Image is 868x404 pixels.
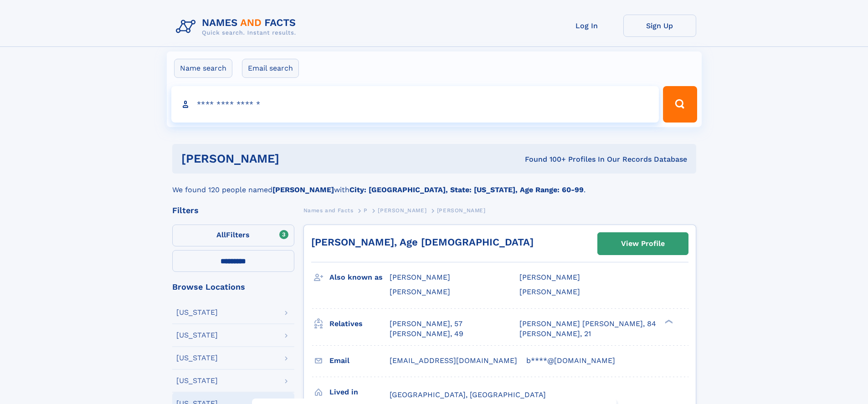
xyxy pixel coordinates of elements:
a: [PERSON_NAME] [PERSON_NAME], 84 [519,319,656,329]
div: [US_STATE] [176,354,218,362]
a: Sign Up [623,15,696,37]
span: [PERSON_NAME] [437,207,486,214]
div: ❯ [663,318,673,324]
a: P [364,205,368,216]
b: [PERSON_NAME] [272,185,334,194]
img: Logo Names and Facts [172,15,303,39]
a: [PERSON_NAME], Age [DEMOGRAPHIC_DATA] [311,236,534,248]
div: Browse Locations [172,283,294,291]
span: [PERSON_NAME] [390,287,450,296]
div: We found 120 people named with . [172,174,696,195]
div: Found 100+ Profiles In Our Records Database [402,154,687,164]
div: [US_STATE] [176,309,218,316]
a: [PERSON_NAME], 57 [390,319,462,329]
a: Names and Facts [303,205,354,216]
span: P [364,207,368,214]
h3: Relatives [329,316,390,332]
label: Email search [242,59,299,78]
label: Filters [172,225,294,246]
h1: [PERSON_NAME] [181,153,402,164]
a: [PERSON_NAME], 21 [519,329,591,339]
b: City: [GEOGRAPHIC_DATA], State: [US_STATE], Age Range: 60-99 [349,185,584,194]
span: [PERSON_NAME] [519,287,580,296]
a: [PERSON_NAME], 49 [390,329,463,339]
a: View Profile [598,233,688,255]
h3: Also known as [329,270,390,285]
button: Search Button [663,86,697,123]
div: View Profile [621,233,665,254]
span: [GEOGRAPHIC_DATA], [GEOGRAPHIC_DATA] [390,390,546,399]
span: [PERSON_NAME] [390,273,450,281]
span: [EMAIL_ADDRESS][DOMAIN_NAME] [390,356,517,365]
a: Log In [550,15,623,37]
div: [US_STATE] [176,377,218,384]
div: [US_STATE] [176,332,218,339]
span: [PERSON_NAME] [378,207,426,214]
h3: Email [329,353,390,368]
input: search input [171,86,659,123]
span: All [216,230,226,239]
label: Name search [174,59,232,78]
div: Filters [172,206,294,215]
h3: Lived in [329,384,390,400]
a: [PERSON_NAME] [378,205,426,216]
span: [PERSON_NAME] [519,273,580,281]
